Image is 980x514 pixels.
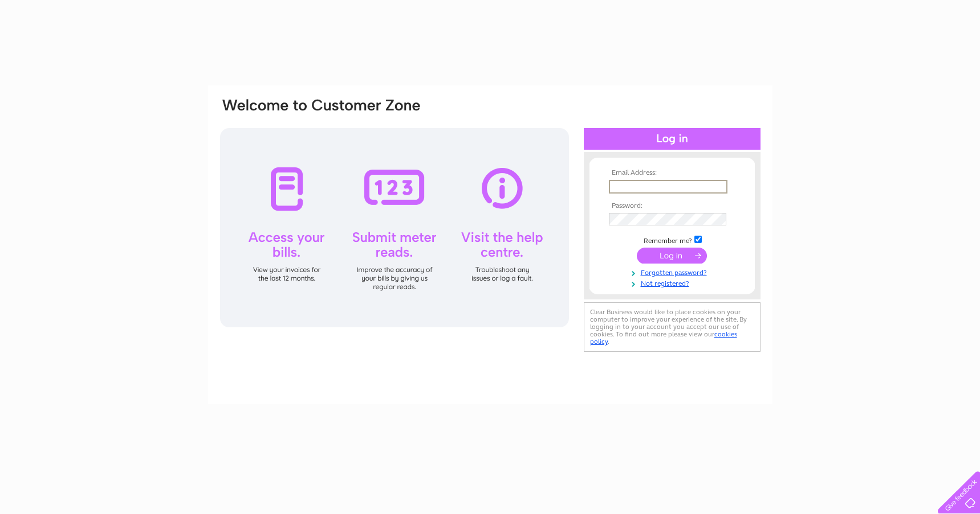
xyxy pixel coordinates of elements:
th: Email Address: [606,169,738,177]
th: Password: [606,202,738,210]
div: Clear Business would like to place cookies on your computer to improve your experience of the sit... [584,302,761,352]
a: Forgotten password? [609,266,738,277]
a: cookies policy [590,330,737,346]
td: Remember me? [606,234,738,245]
input: Submit [637,248,707,264]
a: Not registered? [609,277,738,288]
